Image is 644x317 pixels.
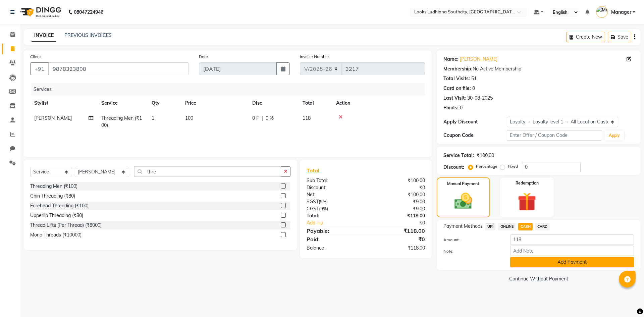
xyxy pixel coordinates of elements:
div: ₹118.00 [366,227,430,235]
div: Sub Total: [302,177,366,184]
span: CGST [307,206,319,212]
span: CASH [518,223,533,230]
div: Last Visit: [443,95,466,102]
div: ₹9.00 [366,198,430,205]
span: Threading Men (₹100) [101,115,142,128]
th: Qty [148,96,181,111]
div: No Active Membership [443,65,634,72]
label: Manual Payment [447,181,479,187]
a: PREVIOUS INVOICES [64,32,112,38]
div: ₹0 [376,219,430,226]
div: ₹100.00 [366,177,430,184]
span: [PERSON_NAME] [34,115,72,121]
img: logo [17,3,63,21]
input: Amount [510,234,634,245]
div: Service Total: [443,152,474,159]
th: Total [299,96,332,111]
div: Membership: [443,65,473,72]
div: Services [31,83,430,96]
label: Date [199,54,208,60]
div: 51 [471,75,477,82]
div: Thread Lifts (Per Thread) (₹8000) [30,222,102,229]
img: Manager [596,6,608,18]
label: Redemption [516,180,539,186]
input: Add Note [510,246,634,256]
div: Upperlip Threading (₹80) [30,212,83,219]
div: ₹0 [366,184,430,191]
th: Action [332,96,425,111]
span: SGST [307,199,319,205]
button: Apply [605,130,624,141]
div: ₹9.00 [366,205,430,212]
img: _gift.svg [512,190,542,213]
th: Service [97,96,148,111]
div: Paid: [302,235,366,243]
div: 0 [460,104,463,111]
div: Forehead Threading (₹100) [30,202,89,209]
div: Threading Men (₹100) [30,183,77,190]
span: 9% [320,199,326,204]
div: Payable: [302,227,366,235]
a: INVOICE [32,30,56,42]
input: Search by Name/Mobile/Email/Code [48,62,189,75]
span: | [262,115,263,122]
span: ONLINE [498,223,516,230]
div: Balance : [302,245,366,252]
div: Points: [443,104,459,111]
div: ( ) [302,205,366,212]
div: ₹0 [366,235,430,243]
div: 0 [472,85,475,92]
span: 118 [303,115,311,121]
label: Percentage [476,163,497,169]
span: 9% [320,206,327,211]
div: Total Visits: [443,75,470,82]
button: +91 [30,62,49,75]
span: 0 F [252,115,259,122]
div: Chin Threading (₹80) [30,193,75,200]
a: Add Tip [302,219,376,226]
button: Add Payment [510,257,634,267]
input: Enter Offer / Coupon Code [507,130,602,141]
button: Create New [567,32,605,42]
label: Note: [438,248,505,254]
b: 08047224946 [74,3,103,21]
div: Apply Discount [443,118,507,125]
span: CARD [535,223,550,230]
label: Amount: [438,237,505,243]
span: Manager [611,9,631,16]
th: Stylist [30,96,97,111]
span: 100 [185,115,193,121]
div: 30-08-2025 [467,95,493,102]
img: _cash.svg [449,191,478,211]
span: UPI [485,223,496,230]
th: Price [181,96,248,111]
div: ₹100.00 [477,152,494,159]
th: Disc [248,96,299,111]
button: Save [608,32,631,42]
label: Client [30,54,41,60]
input: Search or Scan [134,166,281,177]
label: Invoice Number [300,54,329,60]
span: Payment Methods [443,223,483,230]
a: [PERSON_NAME] [460,56,497,63]
div: Total: [302,212,366,219]
span: 1 [152,115,154,121]
div: ₹118.00 [366,212,430,219]
div: ₹118.00 [366,245,430,252]
div: Card on file: [443,85,471,92]
div: Coupon Code [443,132,507,139]
div: ₹100.00 [366,191,430,198]
label: Fixed [508,163,518,169]
div: Discount: [443,164,464,171]
div: Name: [443,56,459,63]
span: Total [307,167,322,174]
div: ( ) [302,198,366,205]
span: 0 % [266,115,274,122]
div: Discount: [302,184,366,191]
div: Mono Threads (₹10000) [30,231,82,239]
div: Net: [302,191,366,198]
a: Continue Without Payment [438,275,639,282]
